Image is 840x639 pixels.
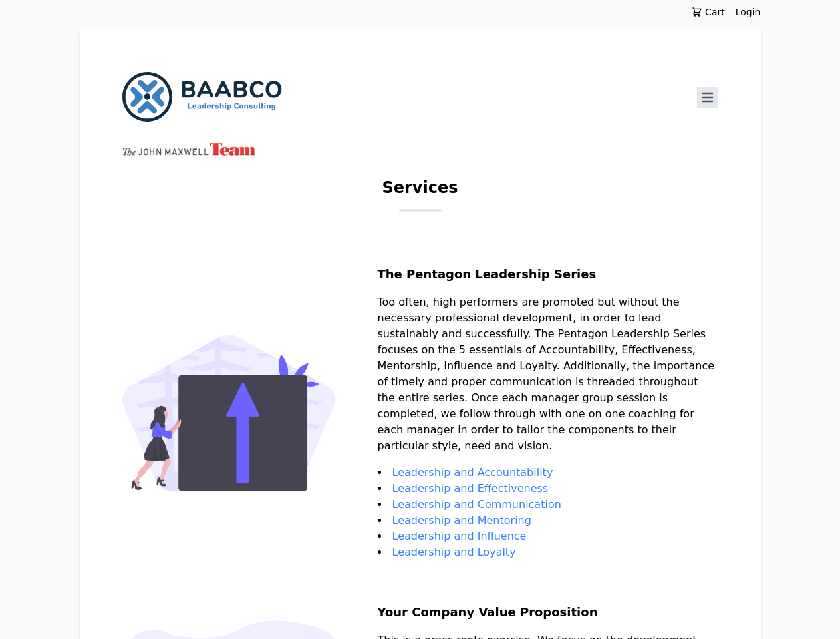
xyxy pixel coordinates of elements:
img: The Pentagon Leadership Series [122,265,335,560]
h1: Services [382,177,458,209]
img: BAABCO Consulting Services [122,72,282,122]
a: Login [736,5,761,19]
a: Cart [681,5,736,19]
p: Too often, high performers are promoted but without the necessary professional development, in or... [378,294,718,465]
a: Leadership and Communication [392,498,561,511]
a: Leadership and Effectiveness [392,482,549,495]
span: Cart [702,5,725,19]
img: John Maxwell [122,143,255,156]
a: Leadership and Accountability [392,466,553,479]
a: Leadership and Influence [392,530,527,542]
a: Leadership and Loyalty [392,546,516,558]
h2: The Pentagon Leadership Series [378,265,718,294]
a: Leadership and Mentoring [392,514,531,527]
h2: Your Company Value Proposition [378,603,718,632]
